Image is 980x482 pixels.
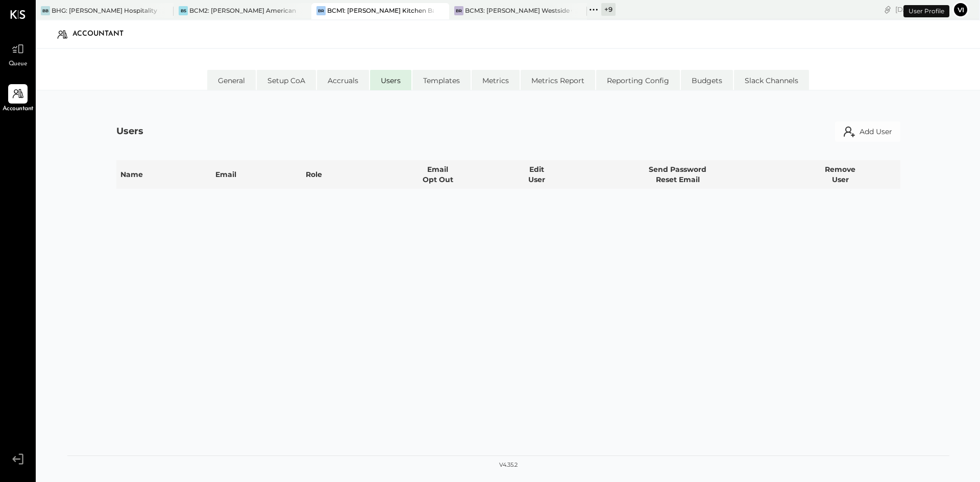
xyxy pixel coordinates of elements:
[498,160,576,189] th: Edit User
[327,6,434,15] div: BCM1: [PERSON_NAME] Kitchen Bar Market
[179,6,188,15] div: BS
[780,160,900,189] th: Remove User
[41,6,50,15] div: BB
[370,70,411,90] li: Users
[1,84,35,114] a: Accountant
[317,70,369,90] li: Accruals
[576,160,780,189] th: Send Password Reset Email
[1,39,35,69] a: Queue
[465,6,572,15] div: BCM3: [PERSON_NAME] Westside Grill
[207,70,256,90] li: General
[302,160,378,189] th: Role
[72,26,134,42] div: Accountant
[378,160,498,189] th: Email Opt Out
[521,70,595,90] li: Metrics Report
[3,105,34,114] span: Accountant
[734,70,809,90] li: Slack Channels
[835,121,900,142] button: Add User
[883,4,893,15] div: copy link
[681,70,733,90] li: Budgets
[952,2,969,18] button: Vi
[257,70,316,90] li: Setup CoA
[116,125,143,138] div: Users
[412,70,471,90] li: Templates
[454,6,463,15] div: BR
[211,160,302,189] th: Email
[903,5,949,17] div: User Profile
[472,70,520,90] li: Metrics
[499,461,518,469] div: v 4.35.2
[316,6,326,15] div: BR
[116,160,211,189] th: Name
[601,3,616,16] div: + 9
[895,5,950,14] div: [DATE]
[596,70,680,90] li: Reporting Config
[52,6,158,15] div: BHG: [PERSON_NAME] Hospitality Group, LLC
[9,60,28,69] span: Queue
[189,6,296,15] div: BCM2: [PERSON_NAME] American Cooking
